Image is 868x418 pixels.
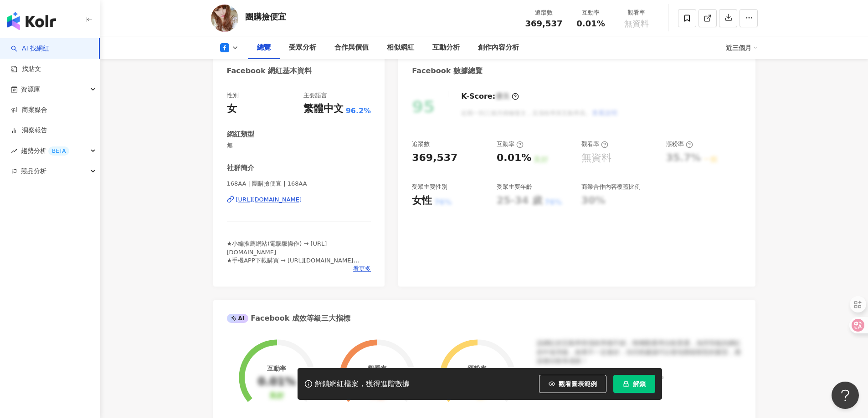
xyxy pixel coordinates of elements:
[21,161,46,181] span: 競品分析
[211,5,238,32] img: KOL Avatar
[353,265,371,273] span: 看更多
[303,91,327,100] div: 主要語言
[11,106,47,115] a: 商案媒合
[315,379,410,389] div: 解鎖網紅檔案，獲得進階數據
[236,196,302,204] div: [URL][DOMAIN_NAME]
[497,183,532,191] div: 受眾主要年齡
[21,79,40,100] span: 資源庫
[581,183,641,191] div: 商業合作內容覆蓋比例
[666,140,693,148] div: 漲粉率
[467,365,487,372] div: 漲粉率
[227,240,365,280] span: ★小編推薦網站(電腦版操作) → [URL][DOMAIN_NAME] ★手機APP下載購買 → [URL][DOMAIN_NAME] ★需要代下單的北鼻請私訊小編→ [DOMAIN_NAME]...
[412,140,430,148] div: 追蹤數
[387,42,414,53] div: 相似網紅
[227,102,237,116] div: 女
[581,151,611,165] div: 無資料
[346,106,371,116] span: 96.2%
[539,375,606,393] button: 觀看圖表範例
[289,42,316,53] div: 受眾分析
[623,381,629,387] span: lock
[227,314,249,323] div: AI
[11,126,47,135] a: 洞察報告
[227,66,312,76] div: Facebook 網紅基本資料
[11,65,41,74] a: 找貼文
[7,12,56,30] img: logo
[412,151,457,165] div: 369,537
[559,380,597,388] span: 觀看圖表範例
[619,8,654,17] div: 觀看率
[21,141,69,161] span: 趨勢分析
[303,102,344,116] div: 繁體中文
[576,19,605,28] span: 0.01%
[478,42,519,53] div: 創作內容分析
[525,19,563,28] span: 369,537
[11,44,49,53] a: searchAI 找網紅
[227,91,239,100] div: 性別
[624,19,649,28] span: 無資料
[574,8,608,17] div: 互動率
[334,42,369,53] div: 合作與價值
[461,91,519,101] div: K-Score :
[227,130,254,139] div: 網紅類型
[412,194,432,208] div: 女性
[257,42,271,53] div: 總覽
[227,141,371,150] span: 無
[525,8,563,17] div: 追蹤數
[581,140,608,148] div: 觀看率
[497,151,531,165] div: 0.01%
[48,146,69,156] div: BETA
[267,365,286,372] div: 互動率
[412,66,483,76] div: Facebook 數據總覽
[537,339,742,366] div: 該網紅的互動率和漲粉率都不錯，唯獨觀看率比較普通，為同等級的網紅的中低等級，效果不一定會好，但仍然建議可以發包開箱類型的案型，應該會比較有成效！
[368,365,387,372] div: 觀看率
[432,42,460,53] div: 互動分析
[227,196,371,204] a: [URL][DOMAIN_NAME]
[227,163,254,173] div: 社群簡介
[726,40,758,55] div: 近三個月
[245,11,286,22] div: 團購撿便宜
[633,380,646,388] span: 解鎖
[412,183,447,191] div: 受眾主要性別
[227,180,371,188] span: 168AA | 團購撿便宜 | 168AA
[11,148,17,154] span: rise
[613,375,655,393] button: 解鎖
[497,140,524,148] div: 互動率
[227,313,351,323] div: Facebook 成效等級三大指標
